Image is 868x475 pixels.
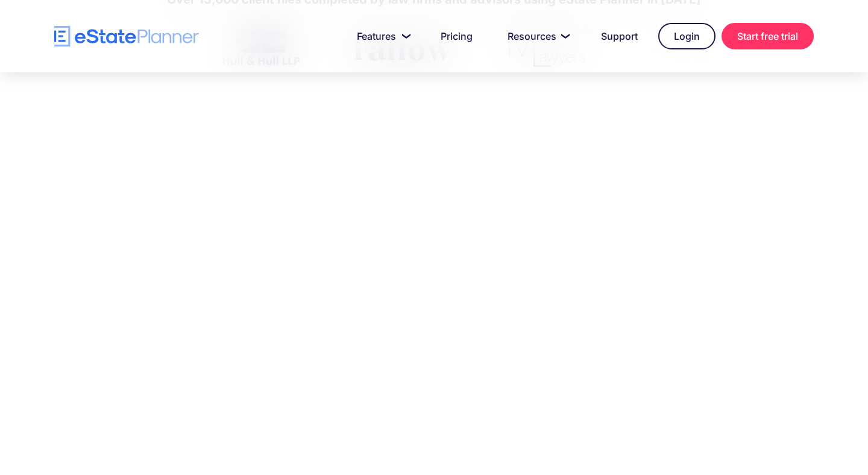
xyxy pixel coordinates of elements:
a: Resources [493,24,580,48]
a: Pricing [426,24,487,48]
a: Support [587,24,652,48]
a: Start free trial [722,23,814,49]
a: Features [342,24,420,48]
a: home [54,26,199,47]
a: Login [658,23,715,49]
iframe: 2025 eState Planner Demo [115,117,753,462]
